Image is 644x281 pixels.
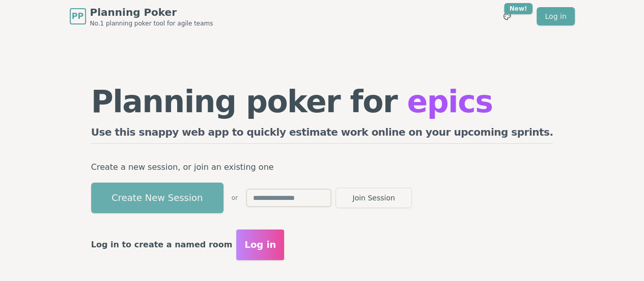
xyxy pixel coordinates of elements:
[244,238,276,252] span: Log in
[72,10,83,22] span: PP
[91,86,553,117] h1: Planning poker for
[537,7,574,25] a: Log in
[91,183,223,213] button: Create New Session
[70,5,213,28] a: PPPlanning PokerNo.1 planning poker tool for agile teams
[90,5,213,19] span: Planning Poker
[91,125,553,144] h2: Use this snappy web app to quickly estimate work online on your upcoming sprints.
[407,84,492,119] span: epics
[232,194,238,202] span: or
[236,229,284,260] button: Log in
[90,19,213,28] span: No.1 planning poker tool for agile teams
[335,188,412,208] button: Join Session
[91,238,233,252] p: Log in to create a named room
[498,7,516,25] button: New!
[504,3,533,14] div: New!
[91,160,553,174] p: Create a new session, or join an existing one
